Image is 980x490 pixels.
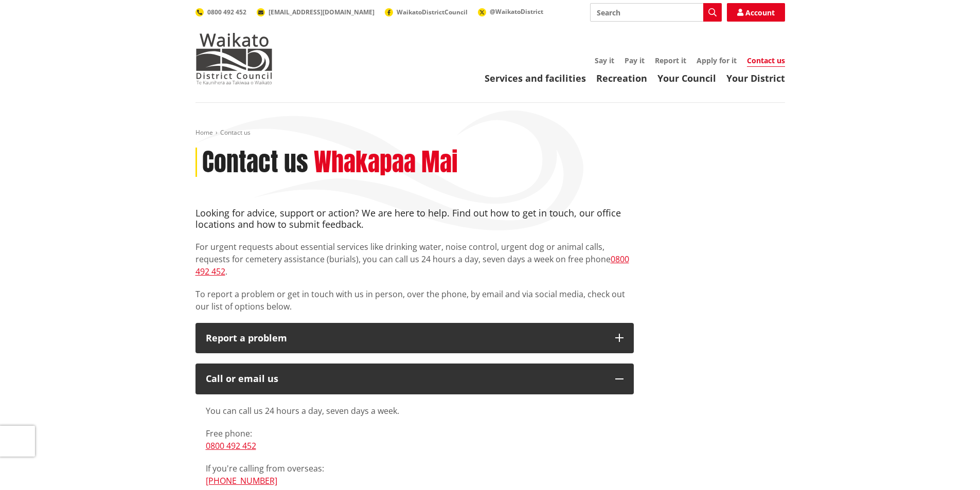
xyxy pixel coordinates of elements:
a: Pay it [625,56,645,65]
a: @WaikatoDistrict [478,7,543,16]
button: Report a problem [195,323,634,354]
img: Waikato District Council - Te Kaunihera aa Takiwaa o Waikato [195,33,273,84]
a: Home [195,128,213,137]
nav: breadcrumb [195,129,785,137]
span: Contact us [220,128,251,137]
span: WaikatoDistrictCouncil [397,8,468,16]
a: WaikatoDistrictCouncil [385,8,468,16]
p: Report a problem [206,333,605,343]
a: Your District [726,72,785,84]
a: 0800 492 452 [195,253,629,277]
a: Services and facilities [485,72,586,84]
a: [EMAIL_ADDRESS][DOMAIN_NAME] [257,8,375,16]
a: Your Council [657,72,716,84]
a: Apply for it [697,56,737,65]
a: Say it [595,56,614,65]
a: 0800 492 452 [195,8,246,16]
a: Account [727,3,785,22]
h1: Contact us [202,148,308,177]
a: [PHONE_NUMBER] [206,475,277,486]
span: [EMAIL_ADDRESS][DOMAIN_NAME] [269,8,375,16]
a: Contact us [747,56,785,67]
span: 0800 492 452 [207,8,246,16]
a: 0800 492 452 [206,440,256,451]
p: Free phone: [206,427,623,452]
a: Report it [655,56,686,65]
h2: Whakapaa Mai [314,148,458,177]
p: If you're calling from overseas: [206,462,623,487]
button: Call or email us [195,364,634,394]
p: For urgent requests about essential services like drinking water, noise control, urgent dog or an... [195,241,634,278]
div: Call or email us [206,374,605,384]
p: You can call us 24 hours a day, seven days a week. [206,405,623,417]
iframe: Messenger Launcher [933,447,970,484]
a: Recreation [596,72,647,84]
span: @WaikatoDistrict [490,7,543,16]
input: Search input [590,3,722,22]
p: To report a problem or get in touch with us in person, over the phone, by email and via social me... [195,288,634,313]
h4: Looking for advice, support or action? We are here to help. Find out how to get in touch, our off... [195,208,634,230]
